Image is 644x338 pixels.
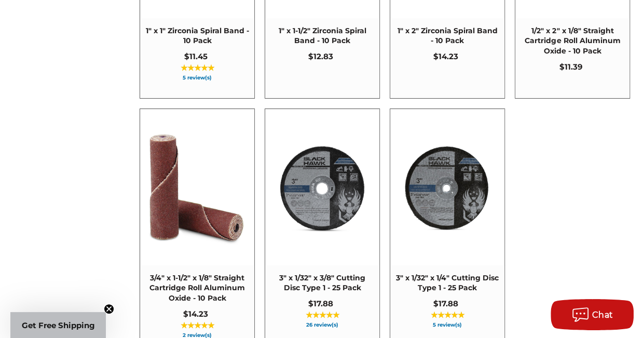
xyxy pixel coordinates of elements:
[395,273,499,293] span: 3" x 1/32" x 1/4" Cutting Disc Type 1 - 25 Pack
[184,51,208,61] span: $11.45
[433,51,458,61] span: $14.23
[306,311,339,319] span: ★★★★★
[145,273,249,304] span: 3/4" x 1-1/2" x 1/8" Straight Cartridge Roll Aluminum Oxide - 10 Pack
[104,304,114,314] button: Close teaser
[270,273,374,293] span: 3" x 1/32" x 3/8" Cutting Disc Type 1 - 25 Pack
[145,333,249,338] span: 2 review(s)
[22,320,95,330] span: Get Free Shipping
[559,62,583,72] span: $11.39
[395,322,499,328] span: 5 review(s)
[520,26,624,57] span: 1/2" x 2" x 1/8" Straight Cartridge Roll Aluminum Oxide - 10 Pack
[181,64,214,72] span: ★★★★★
[433,299,458,308] span: $17.88
[10,312,106,338] div: Get Free ShippingClose teaser
[395,26,499,46] span: 1" x 2" Zirconia Spiral Band - 10 Pack
[391,131,504,244] img: 3" x 1/32" x 1/4" Cutting Disc
[592,310,613,320] span: Chat
[270,26,374,46] span: 1" x 1-1/2" Zirconia Spiral Band - 10 Pack
[145,26,249,46] span: 1" x 1" Zirconia Spiral Band - 10 Pack
[266,131,379,244] img: 3" x 1/32" x 3/8" Cut Off Wheel
[551,299,634,330] button: Chat
[181,321,214,330] span: ★★★★★
[308,51,333,61] span: $12.83
[183,309,208,319] span: $14.23
[270,322,374,328] span: 26 review(s)
[431,311,464,319] span: ★★★★★
[145,75,249,80] span: 5 review(s)
[141,131,254,244] img: Cartridge Roll 3/4" x 1-1/2" x 1/8" Straight
[308,299,333,308] span: $17.88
